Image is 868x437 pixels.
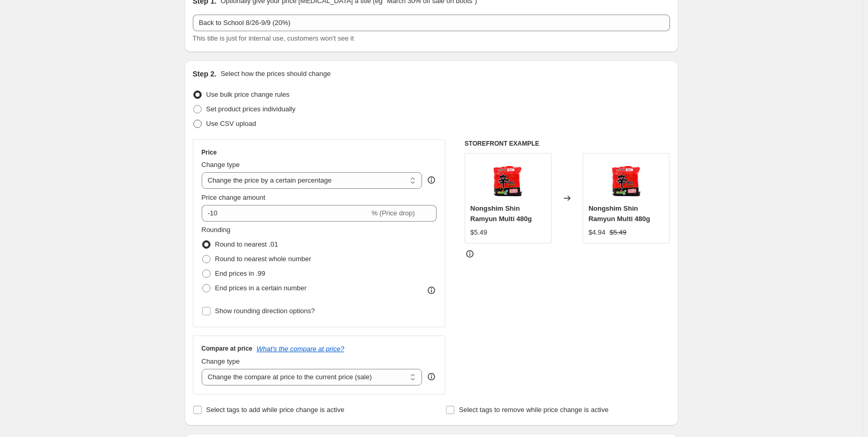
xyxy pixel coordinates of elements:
span: Set product prices individually [206,105,296,113]
button: What's the compare at price? [257,345,345,353]
h6: STOREFRONT EXAMPLE [465,139,670,148]
span: Nongshim Shin Ramyun Multi 480g [470,204,532,223]
p: Select how the prices should change [220,69,331,79]
strike: $5.49 [610,227,627,238]
span: Price change amount [202,194,266,201]
span: Use bulk price change rules [206,91,290,98]
h3: Compare at price [202,344,253,353]
span: Change type [202,161,240,169]
span: Select tags to add while price change is active [206,406,345,414]
div: $5.49 [470,227,488,238]
span: Round to nearest whole number [215,255,311,263]
span: Rounding [202,226,231,234]
h3: Price [202,148,217,157]
span: Change type [202,357,240,365]
span: Use CSV upload [206,120,256,127]
div: $4.94 [588,227,606,238]
span: Round to nearest .01 [215,240,278,248]
input: 30% off holiday sale [193,15,670,31]
span: This title is just for internal use, customers won't see it [193,34,354,42]
div: help [426,371,437,382]
input: -15 [202,205,370,222]
span: Nongshim Shin Ramyun Multi 480g [588,204,650,223]
span: Show rounding direction options? [215,307,315,315]
span: End prices in a certain number [215,284,307,292]
div: help [426,175,437,185]
h2: Step 2. [193,69,217,79]
span: End prices in .99 [215,269,266,277]
img: nongshim-shin-ramyun-multi-480g-216455_80x.jpg [606,159,647,200]
span: Select tags to remove while price change is active [459,406,609,414]
img: nongshim-shin-ramyun-multi-480g-216455_80x.jpg [487,159,529,200]
span: % (Price drop) [372,209,415,217]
